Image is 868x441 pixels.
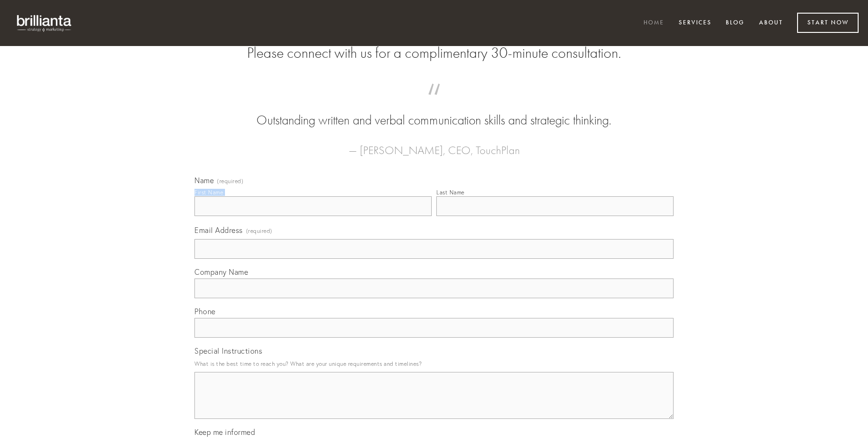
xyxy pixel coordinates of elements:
[194,176,214,185] span: Name
[209,93,659,130] blockquote: Outstanding written and verbal communication skills and strategic thinking.
[637,15,670,31] a: Home
[720,15,751,31] a: Blog
[194,267,248,277] span: Company Name
[217,178,243,184] span: (required)
[194,225,243,235] span: Email Address
[194,427,255,437] span: Keep me informed
[194,346,262,356] span: Special Instructions
[753,15,789,31] a: About
[194,307,216,316] span: Phone
[194,189,223,196] div: First Name
[209,130,659,160] figcaption: — [PERSON_NAME], CEO, TouchPlan
[209,93,659,111] span: “
[194,357,674,370] p: What is the best time to reach you? What are your unique requirements and timelines?
[246,224,272,237] span: (required)
[673,15,718,31] a: Services
[9,9,80,37] img: brillianta - research, strategy, marketing
[194,44,674,62] h2: Please connect with us for a complimentary 30-minute consultation.
[436,189,465,196] div: Last Name
[797,13,859,33] a: Start Now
